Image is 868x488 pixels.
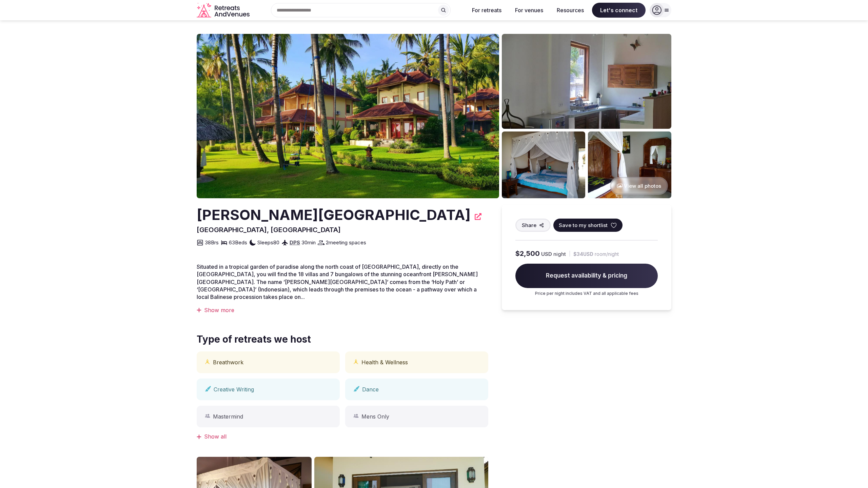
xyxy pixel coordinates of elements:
span: room/night [595,251,619,258]
span: 30 min [301,239,316,246]
span: Let's connect [592,3,646,18]
img: Venue gallery photo [502,131,585,198]
span: USD [541,250,552,258]
img: Venue cover photo [197,34,499,198]
img: Venue gallery photo [502,34,671,129]
span: Share [522,222,536,229]
img: Venue gallery photo [588,131,671,198]
span: 2 meeting spaces [326,239,366,246]
span: 38 Brs [205,239,219,246]
span: [GEOGRAPHIC_DATA], [GEOGRAPHIC_DATA] [197,226,341,234]
p: Price per night includes VAT and all applicable fees [515,291,658,297]
div: | [569,250,571,257]
button: View all photos [610,177,668,195]
span: $2,500 [515,249,540,258]
h2: [PERSON_NAME][GEOGRAPHIC_DATA] [197,205,471,225]
button: Save to my shortlist [553,219,623,232]
button: For retreats [467,3,507,18]
span: Save to my shortlist [559,222,608,229]
span: Type of retreats we host [197,333,311,346]
a: DPS [290,239,300,246]
a: Visit the homepage [197,3,251,18]
span: Situated in a tropical garden of paradise along the north coast of [GEOGRAPHIC_DATA], directly on... [197,263,478,301]
span: night [553,250,566,258]
span: $34 USD [573,251,593,258]
span: Request availability & pricing [515,264,658,288]
div: Show all [197,433,488,440]
button: Resources [551,3,589,18]
button: Share [515,219,551,232]
span: 63 Beds [229,239,247,246]
button: For venues [510,3,549,18]
div: Show more [197,306,488,314]
svg: Retreats and Venues company logo [197,3,251,18]
span: Sleeps 80 [257,239,279,246]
